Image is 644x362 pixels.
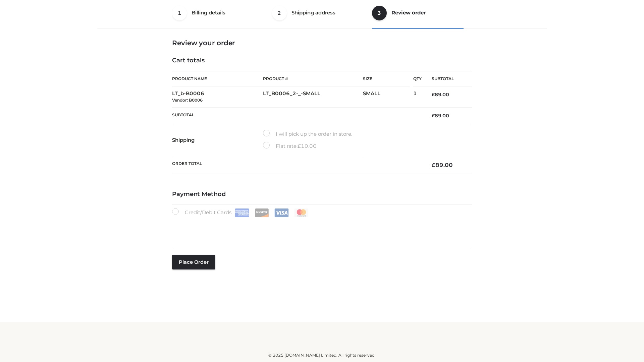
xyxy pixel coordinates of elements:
th: Size [363,71,410,86]
iframe: Secure payment input frame [171,216,471,240]
img: Amex [235,208,249,217]
span: £ [432,162,435,168]
h3: Review your order [172,39,472,47]
th: Product Name [172,71,263,86]
img: Mastercard [294,208,309,217]
div: © 2025 [DOMAIN_NAME] Limited. All rights reserved. [100,352,544,359]
th: Product # [263,71,363,86]
td: LT_b-B0006 [172,86,263,108]
h4: Payment Method [172,191,472,198]
th: Qty [413,71,422,86]
span: £ [432,113,435,119]
td: SMALL [363,86,413,108]
bdi: 10.00 [298,143,317,149]
bdi: 89.00 [432,162,453,168]
small: Vendor: B0006 [172,98,203,103]
th: Subtotal [172,107,422,124]
label: Credit/Debit Cards [172,208,309,217]
th: Shipping [172,124,263,156]
th: Subtotal [422,71,472,86]
label: I will pick up the order in store. [263,130,352,138]
span: £ [432,92,435,98]
td: LT_B0006_2-_-SMALL [263,86,363,108]
td: 1 [413,86,422,108]
img: Visa [274,208,289,217]
label: Flat rate: [263,142,317,150]
span: £ [298,143,301,149]
button: Place order [172,255,215,269]
img: Discover [255,208,269,217]
h4: Cart totals [172,57,472,64]
th: Order Total [172,156,422,174]
bdi: 89.00 [432,92,449,98]
bdi: 89.00 [432,113,449,119]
